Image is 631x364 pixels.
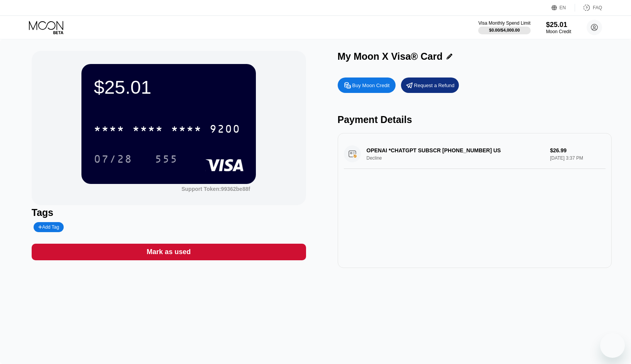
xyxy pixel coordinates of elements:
[560,5,566,10] div: EN
[338,114,612,125] div: Payment Details
[338,78,396,93] div: Buy Moon Credit
[478,20,530,26] div: Visa Monthly Spend Limit
[401,78,459,93] div: Request a Refund
[478,20,530,34] div: Visa Monthly Spend Limit$0.00/$4,000.00
[181,186,250,192] div: Support Token:99362be88f
[94,76,244,98] div: $25.01
[489,28,520,32] div: $0.00 / $4,000.00
[147,248,191,256] div: Mark as used
[593,5,602,10] div: FAQ
[181,186,250,192] div: Support Token: 99362be88f
[575,4,602,12] div: FAQ
[88,149,138,169] div: 07/28
[155,154,178,166] div: 555
[338,51,443,62] div: My Moon X Visa® Card
[94,154,132,166] div: 07/28
[352,82,390,89] div: Buy Moon Credit
[34,222,64,232] div: Add Tag
[546,21,571,34] div: $25.01Moon Credit
[546,29,571,34] div: Moon Credit
[600,333,625,358] iframe: Button to launch messaging window
[32,207,306,218] div: Tags
[32,244,306,260] div: Mark as used
[414,82,455,89] div: Request a Refund
[210,124,240,136] div: 9200
[38,224,59,230] div: Add Tag
[546,21,571,29] div: $25.01
[551,4,575,12] div: EN
[149,149,184,169] div: 555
